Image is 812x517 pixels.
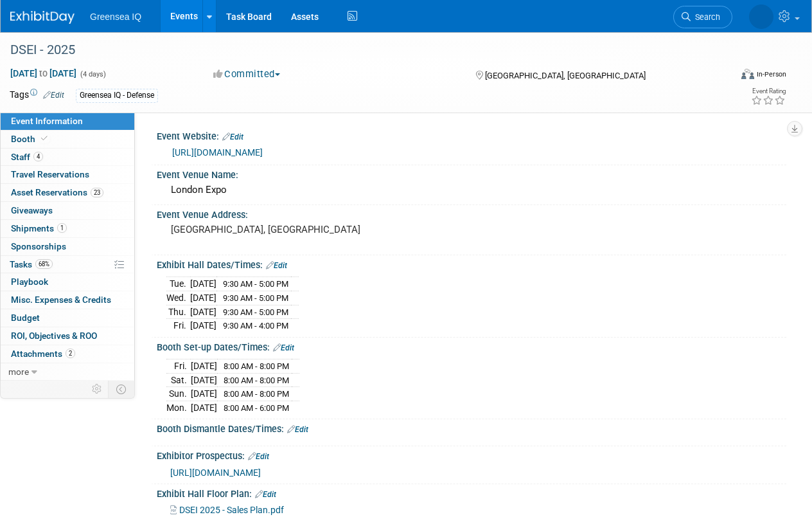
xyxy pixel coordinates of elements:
a: Edit [287,425,308,434]
span: 9:30 AM - 5:00 PM [223,279,288,289]
span: 4 [33,152,43,161]
span: Search [691,12,720,22]
td: Toggle Event Tabs [109,381,135,397]
td: [DATE] [190,305,216,319]
a: more [1,363,134,381]
a: Edit [255,490,276,499]
span: 23 [91,188,103,197]
span: Budget [11,313,40,323]
a: [URL][DOMAIN_NAME] [170,467,261,478]
td: Tue. [166,277,190,291]
span: 8:00 AM - 8:00 PM [224,376,289,385]
span: DSEI 2025 - Sales Plan.pdf [179,505,284,515]
span: 9:30 AM - 5:00 PM [223,307,288,317]
a: Edit [273,343,294,352]
td: [DATE] [190,277,216,291]
span: 9:30 AM - 4:00 PM [223,321,288,331]
td: Tags [10,88,64,103]
span: Booth [11,134,50,144]
span: Sponsorships [11,241,66,251]
div: In-Person [756,69,786,79]
a: Asset Reservations23 [1,184,134,201]
a: Giveaways [1,202,134,219]
span: Event Information [11,116,83,126]
div: Event Website: [157,127,786,143]
td: Sun. [166,387,191,401]
a: Travel Reservations [1,166,134,183]
td: [DATE] [190,319,216,332]
div: Exhibit Hall Dates/Times: [157,255,786,272]
div: Exhibitor Prospectus: [157,446,786,463]
span: 8:00 AM - 8:00 PM [224,361,289,371]
button: Committed [209,68,285,81]
span: Staff [11,152,43,162]
div: Greensea IQ - Defense [76,89,158,102]
a: Event Information [1,113,134,130]
span: Asset Reservations [11,187,103,197]
a: DSEI 2025 - Sales Plan.pdf [170,505,284,515]
a: Edit [248,452,269,461]
div: Event Format [673,67,787,86]
span: ROI, Objectives & ROO [11,331,97,341]
a: Edit [266,261,287,270]
td: Personalize Event Tab Strip [86,381,109,397]
a: Attachments2 [1,345,134,363]
td: [DATE] [191,387,217,401]
td: [DATE] [191,373,217,387]
td: Sat. [166,373,191,387]
div: Booth Dismantle Dates/Times: [157,419,786,436]
td: Fri. [166,359,191,374]
span: [DATE] [DATE] [10,68,77,79]
div: Booth Set-up Dates/Times: [157,338,786,354]
td: Mon. [166,401,191,414]
pre: [GEOGRAPHIC_DATA], [GEOGRAPHIC_DATA] [171,224,405,235]
span: Giveaways [11,205,53,215]
div: Event Venue Name: [157,165,786,181]
span: 9:30 AM - 5:00 PM [223,293,288,303]
td: Wed. [166,291,190,305]
a: Edit [43,91,64,100]
a: Misc. Expenses & Credits [1,291,134,309]
a: Tasks68% [1,256,134,273]
div: London Expo [166,180,777,200]
span: Shipments [11,223,67,233]
span: Greensea IQ [90,12,141,22]
a: ROI, Objectives & ROO [1,327,134,345]
a: [URL][DOMAIN_NAME] [172,147,263,158]
td: [DATE] [191,359,217,374]
img: Format-Inperson.png [741,69,754,79]
span: Misc. Expenses & Credits [11,295,111,305]
i: Booth reservation complete [41,135,48,142]
a: Sponsorships [1,238,134,255]
img: Dawn D'Angelillo [749,5,773,29]
a: Search [673,6,732,28]
a: Staff4 [1,149,134,166]
div: Exhibit Hall Floor Plan: [157,484,786,501]
span: 68% [35,259,53,269]
td: [DATE] [191,401,217,414]
span: more [8,367,29,377]
span: (4 days) [79,70,106,78]
span: 1 [57,223,67,233]
span: Attachments [11,349,75,359]
div: Event Rating [751,88,786,95]
div: DSEI - 2025 [6,39,720,62]
span: 8:00 AM - 8:00 PM [224,389,289,399]
a: Shipments1 [1,220,134,237]
td: Thu. [166,305,190,319]
td: Fri. [166,319,190,332]
a: Booth [1,131,134,148]
span: to [37,68,49,78]
span: Travel Reservations [11,169,89,179]
div: Event Venue Address: [157,205,786,221]
a: Edit [222,132,243,141]
td: [DATE] [190,291,216,305]
span: 2 [66,349,75,358]
a: Playbook [1,273,134,291]
a: Budget [1,309,134,327]
span: 8:00 AM - 6:00 PM [224,403,289,413]
span: [GEOGRAPHIC_DATA], [GEOGRAPHIC_DATA] [485,71,646,80]
span: Playbook [11,277,48,287]
span: Tasks [10,259,53,269]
